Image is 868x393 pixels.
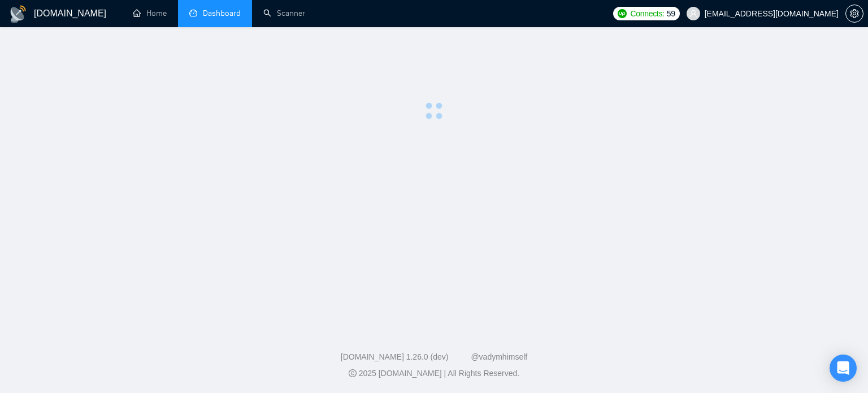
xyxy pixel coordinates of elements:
[349,369,357,377] span: copyright
[471,352,527,361] a: @vadymhimself
[9,368,859,379] div: 2025 [DOMAIN_NAME] | All Rights Reserved.
[667,7,675,20] span: 59
[845,5,863,23] button: setting
[133,8,167,18] a: homeHome
[263,8,305,18] a: searchScanner
[341,352,449,361] a: [DOMAIN_NAME] 1.26.0 (dev)
[689,10,697,18] span: user
[9,5,27,23] img: logo
[830,355,857,382] div: Open Intercom Messenger
[630,7,664,20] span: Connects:
[189,9,197,17] span: dashboard
[618,9,627,18] img: upwork-logo.png
[845,9,863,18] a: setting
[203,8,241,18] span: Dashboard
[846,9,863,18] span: setting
